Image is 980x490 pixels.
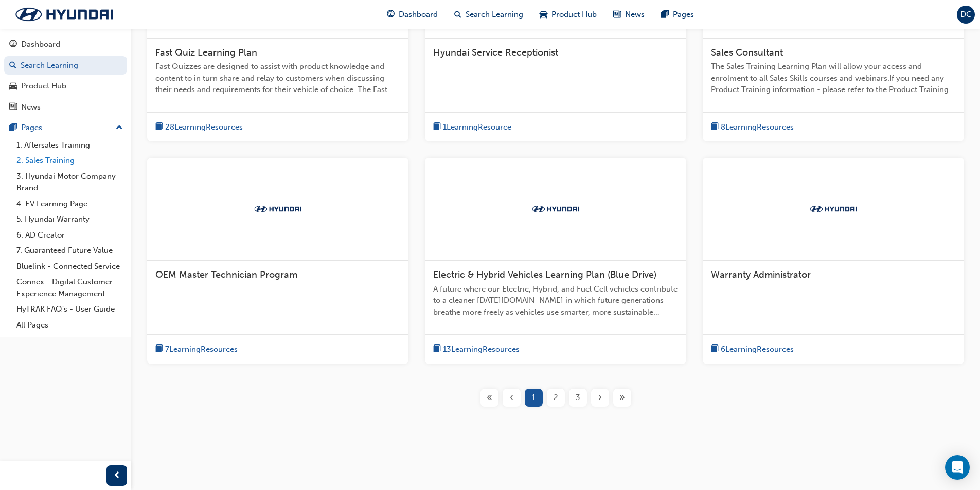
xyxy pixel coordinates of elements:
[711,47,783,58] span: Sales Consultant
[605,4,653,25] a: news-iconNews
[12,211,127,227] a: 5. Hyundai Warranty
[4,33,127,118] button: DashboardSearch LearningProduct HubNews
[531,4,605,25] a: car-iconProduct Hub
[4,56,127,75] a: Search Learning
[12,153,127,169] a: 2. Sales Training
[116,121,123,135] span: up-icon
[12,196,127,212] a: 4. EV Learning Page
[9,82,17,91] span: car-icon
[9,40,17,49] span: guage-icon
[147,158,408,364] a: TrakOEM Master Technician Programbook-icon7LearningResources
[711,121,794,134] button: book-icon8LearningResources
[155,343,238,356] button: book-icon7LearningResources
[4,77,127,96] a: Product Hub
[443,343,520,355] span: 13 Learning Resources
[433,283,678,318] span: A future where our Electric, Hybrid, and Fuel Cell vehicles contribute to a cleaner [DATE][DOMAIN...
[12,301,127,317] a: HyTRAK FAQ's - User Guide
[4,98,127,117] a: News
[567,389,589,407] button: Page 3
[21,80,66,92] div: Product Hub
[611,389,633,407] button: Last page
[155,61,400,96] span: Fast Quizzes are designed to assist with product knowledge and content to in turn share and relay...
[5,4,123,25] img: Trak
[945,455,970,480] div: Open Intercom Messenger
[433,343,520,356] button: book-icon13LearningResources
[487,392,492,404] span: «
[625,9,645,21] span: News
[527,204,584,214] img: Trak
[4,35,127,54] a: Dashboard
[4,118,127,137] button: Pages
[805,204,862,214] img: Trak
[960,9,972,21] span: DC
[155,47,257,58] span: Fast Quiz Learning Plan
[21,39,60,50] div: Dashboard
[661,8,669,21] span: pages-icon
[155,343,163,356] span: book-icon
[589,389,611,407] button: Next page
[501,389,523,407] button: Previous page
[446,4,531,25] a: search-iconSearch Learning
[443,121,511,133] span: 1 Learning Resource
[155,121,243,134] button: book-icon28LearningResources
[433,269,656,280] span: Electric & Hybrid Vehicles Learning Plan (Blue Drive)
[433,121,441,134] span: book-icon
[711,121,719,134] span: book-icon
[433,47,558,58] span: Hyundai Service Receptionist
[711,343,719,356] span: book-icon
[155,269,297,280] span: OEM Master Technician Program
[576,392,580,404] span: 3
[113,469,121,482] span: prev-icon
[250,204,306,214] img: Trak
[619,392,625,404] span: »
[711,61,956,96] span: The Sales Training Learning Plan will allow your access and enrolment to all Sales Skills courses...
[433,343,441,356] span: book-icon
[12,243,127,259] a: 7. Guaranteed Future Value
[12,137,127,153] a: 1. Aftersales Training
[545,389,567,407] button: Page 2
[721,121,794,133] span: 8 Learning Resources
[165,343,238,355] span: 7 Learning Resources
[21,101,41,113] div: News
[12,259,127,275] a: Bluelink - Connected Service
[466,9,523,21] span: Search Learning
[387,8,395,21] span: guage-icon
[532,392,536,404] span: 1
[478,389,501,407] button: First page
[425,158,686,364] a: TrakElectric & Hybrid Vehicles Learning Plan (Blue Drive)A future where our Electric, Hybrid, and...
[12,274,127,301] a: Connex - Digital Customer Experience Management
[379,4,446,25] a: guage-iconDashboard
[711,343,794,356] button: book-icon6LearningResources
[551,9,597,21] span: Product Hub
[9,123,17,133] span: pages-icon
[711,269,811,280] span: Warranty Administrator
[21,122,42,134] div: Pages
[554,392,558,404] span: 2
[957,6,975,24] button: DC
[12,227,127,243] a: 6. AD Creator
[721,343,794,355] span: 6 Learning Resources
[540,8,547,21] span: car-icon
[399,9,438,21] span: Dashboard
[653,4,702,25] a: pages-iconPages
[510,392,513,404] span: ‹
[703,158,964,364] a: TrakWarranty Administratorbook-icon6LearningResources
[454,8,461,21] span: search-icon
[598,392,602,404] span: ›
[9,61,16,70] span: search-icon
[433,121,511,134] button: book-icon1LearningResource
[12,317,127,333] a: All Pages
[673,9,694,21] span: Pages
[155,121,163,134] span: book-icon
[523,389,545,407] button: Page 1
[12,169,127,196] a: 3. Hyundai Motor Company Brand
[613,8,621,21] span: news-icon
[9,103,17,112] span: news-icon
[165,121,243,133] span: 28 Learning Resources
